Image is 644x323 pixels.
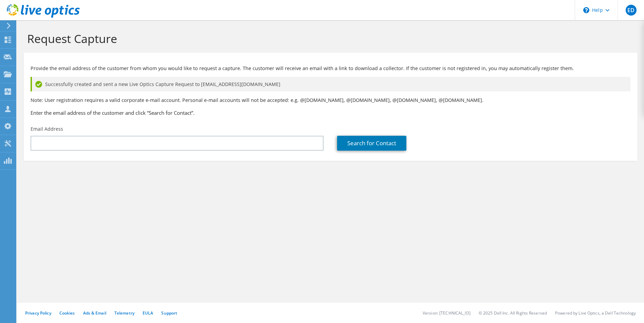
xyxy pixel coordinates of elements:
[31,109,630,116] h3: Enter the email address of the customer and click “Search for Contact”.
[45,81,280,88] span: Successfully created and sent a new Live Optics Capture Request to [EMAIL_ADDRESS][DOMAIN_NAME]
[31,65,630,72] p: Provide the email address of the customer from whom you would like to request a capture. The cust...
[31,96,630,104] p: Note: User registration requires a valid corporate e-mail account. Personal e-mail accounts will ...
[337,136,406,151] a: Search for Contact
[59,310,75,316] a: Cookies
[479,310,547,316] li: © 2025 Dell Inc. All Rights Reserved
[423,310,471,316] li: Version: [TECHNICAL_ID]
[25,310,51,316] a: Privacy Policy
[555,310,636,316] li: Powered by Live Optics, a Dell Technology
[31,126,63,132] label: Email Address
[583,7,589,13] svg: \n
[626,5,637,16] span: ED
[27,31,630,46] h1: Request Capture
[143,310,153,316] a: EULA
[83,310,106,316] a: Ads & Email
[161,310,177,316] a: Support
[114,310,134,316] a: Telemetry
